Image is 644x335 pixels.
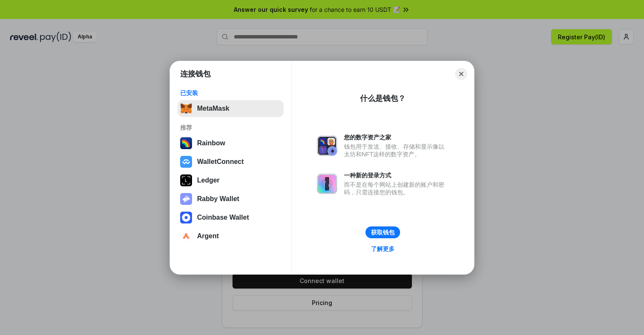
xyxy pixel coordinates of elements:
img: svg+xml,%3Csvg%20fill%3D%22none%22%20height%3D%2233%22%20viewBox%3D%220%200%2035%2033%22%20width%... [180,103,192,114]
button: Close [455,68,467,80]
img: svg+xml,%3Csvg%20width%3D%2228%22%20height%3D%2228%22%20viewBox%3D%220%200%2028%2028%22%20fill%3D... [180,230,192,242]
div: Ledger [197,177,219,184]
button: Rainbow [178,135,284,152]
div: Rabby Wallet [197,195,239,203]
button: Coinbase Wallet [178,209,284,226]
div: 而不是在每个网站上创建新的账户和密码，只需连接您的钱包。 [344,181,449,196]
div: Rainbow [197,139,225,147]
button: MetaMask [178,100,284,117]
button: Rabby Wallet [178,191,284,207]
button: 获取钱包 [365,226,400,238]
img: svg+xml,%3Csvg%20xmlns%3D%22http%3A%2F%2Fwww.w3.org%2F2000%2Fsvg%22%20fill%3D%22none%22%20viewBox... [180,193,192,205]
img: svg+xml,%3Csvg%20width%3D%2228%22%20height%3D%2228%22%20viewBox%3D%220%200%2028%2028%22%20fill%3D... [180,156,192,168]
div: WalletConnect [197,158,244,166]
img: svg+xml,%3Csvg%20xmlns%3D%22http%3A%2F%2Fwww.w3.org%2F2000%2Fsvg%22%20fill%3D%22none%22%20viewBox... [317,136,337,156]
div: Coinbase Wallet [197,214,249,221]
button: Ledger [178,172,284,189]
button: WalletConnect [178,153,284,170]
div: 您的数字资产之家 [344,133,449,141]
img: svg+xml,%3Csvg%20xmlns%3D%22http%3A%2F%2Fwww.w3.org%2F2000%2Fsvg%22%20fill%3D%22none%22%20viewBox... [317,174,337,194]
img: svg+xml,%3Csvg%20width%3D%22120%22%20height%3D%22120%22%20viewBox%3D%220%200%20120%20120%22%20fil... [180,137,192,149]
img: svg+xml,%3Csvg%20xmlns%3D%22http%3A%2F%2Fwww.w3.org%2F2000%2Fsvg%22%20width%3D%2228%22%20height%3... [180,174,192,186]
div: MetaMask [197,105,229,112]
div: 钱包用于发送、接收、存储和显示像以太坊和NFT这样的数字资产。 [344,143,449,158]
div: 已安装 [180,89,281,97]
div: 了解更多 [371,245,395,253]
div: Argent [197,232,219,240]
div: 什么是钱包？ [360,93,406,103]
div: 推荐 [180,124,281,131]
div: 一种新的登录方式 [344,172,449,179]
button: Argent [178,228,284,245]
img: svg+xml,%3Csvg%20width%3D%2228%22%20height%3D%2228%22%20viewBox%3D%220%200%2028%2028%22%20fill%3D... [180,212,192,223]
a: 了解更多 [366,243,400,254]
h1: 连接钱包 [180,69,211,79]
div: 获取钱包 [371,229,395,236]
